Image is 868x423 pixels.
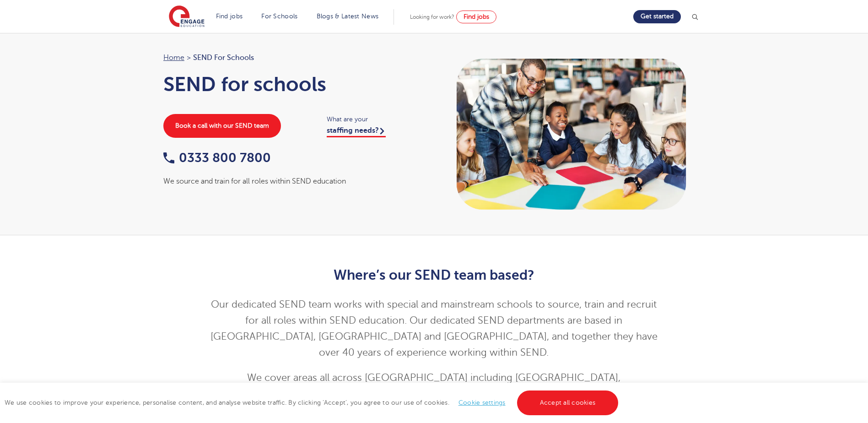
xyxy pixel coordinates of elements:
[327,114,425,125] span: What are your
[163,175,425,187] div: We source and train for all roles within SEND education
[458,399,506,406] a: Cookie settings
[169,5,205,28] img: Engage Education
[216,13,243,20] a: Find jobs
[5,399,620,406] span: We use cookies to improve your experience, personalise content, and analyse website traffic. By c...
[163,151,271,165] a: 0333 800 7800
[317,13,379,20] a: Blogs & Latest News
[517,390,619,415] a: Accept all cookies
[210,297,658,361] p: Our dedicated SEND team works with special and mainstream schools to source, train and recruit fo...
[261,13,297,20] a: For Schools
[633,10,681,23] a: Get started
[456,11,496,23] a: Find jobs
[163,114,281,138] a: Book a call with our SEND team
[410,14,454,20] span: Looking for work?
[163,73,425,96] h1: SEND for schools
[193,52,254,64] span: SEND for Schools
[187,54,191,62] span: >
[327,126,386,137] a: staffing needs?
[163,52,425,64] nav: breadcrumb
[210,267,658,283] h2: Where’s our SEND team based?
[163,54,184,62] a: Home
[464,13,489,20] span: Find jobs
